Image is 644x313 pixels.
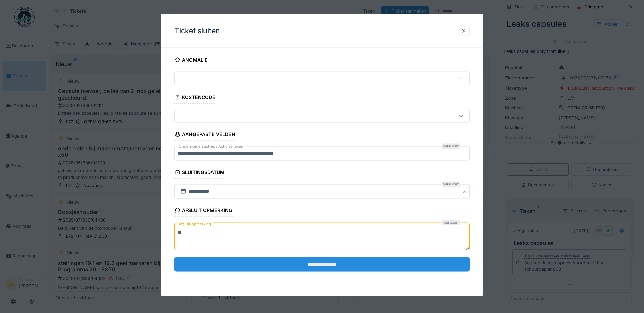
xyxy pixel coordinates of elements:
div: Aangepaste velden [174,129,235,141]
div: Verplicht [442,182,460,187]
div: Anomalie [174,55,208,66]
div: Verplicht [442,220,460,225]
button: Close [462,184,470,199]
div: Sluitingsdatum [174,167,224,179]
div: Verplicht [442,144,460,149]
div: Afsluit opmerking [174,205,233,217]
label: Ondernomen acties / Actions taken [177,144,245,149]
h3: Ticket sluiten [174,27,220,35]
div: Kostencode [174,92,215,104]
label: Afsluit opmerking [177,220,213,228]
